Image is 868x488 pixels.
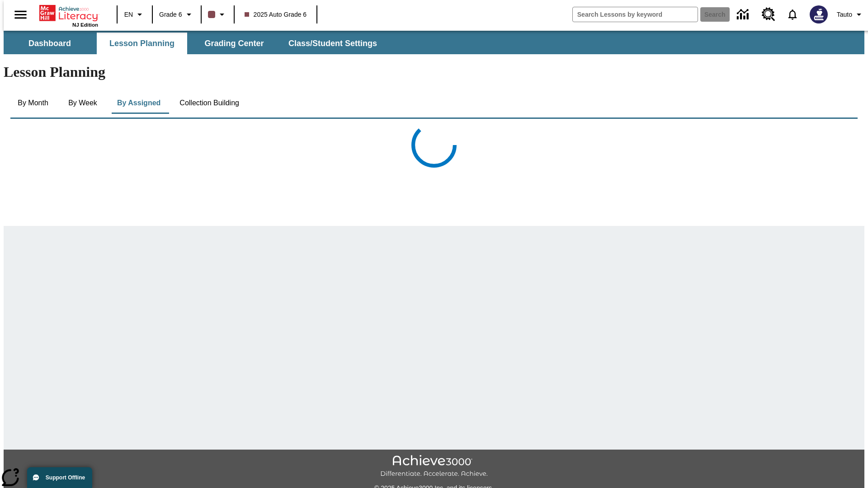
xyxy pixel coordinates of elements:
[46,474,85,481] span: Support Offline
[39,4,98,22] a: Home
[837,10,852,19] span: Tauto
[124,10,133,19] span: EN
[110,92,168,114] button: By Assigned
[39,3,98,28] div: Home
[288,38,377,49] span: Class/Student Settings
[281,33,384,54] button: Class/Student Settings
[10,92,56,114] button: By Month
[60,92,105,114] button: By Week
[810,5,828,23] img: Avatar
[731,2,756,27] a: Data Center
[756,2,781,27] a: Resource Center, Will open in new tab
[573,7,698,22] input: search field
[5,33,95,54] button: Dashboard
[159,10,182,19] span: Grade 6
[189,33,279,54] button: Grading Center
[120,6,149,23] button: Language: EN, Select a language
[204,38,264,49] span: Grading Center
[4,33,385,54] div: SubNavbar
[27,467,92,488] button: Support Offline
[4,31,864,54] div: SubNavbar
[380,455,488,478] img: Achieve3000 Differentiate Accelerate Achieve
[4,64,864,80] h1: Lesson Planning
[172,92,246,114] button: Collection Building
[245,10,307,19] span: 2025 Auto Grade 6
[72,22,98,28] span: NJ Edition
[156,6,198,23] button: Grade: Grade 6, Select a grade
[28,38,71,49] span: Dashboard
[7,1,34,28] button: Open side menu
[204,6,231,23] button: Class color is dark brown. Change class color
[109,38,175,49] span: Lesson Planning
[833,6,868,23] button: Profile/Settings
[97,33,187,54] button: Lesson Planning
[804,3,833,26] button: Select a new avatar
[781,3,804,26] a: Notifications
